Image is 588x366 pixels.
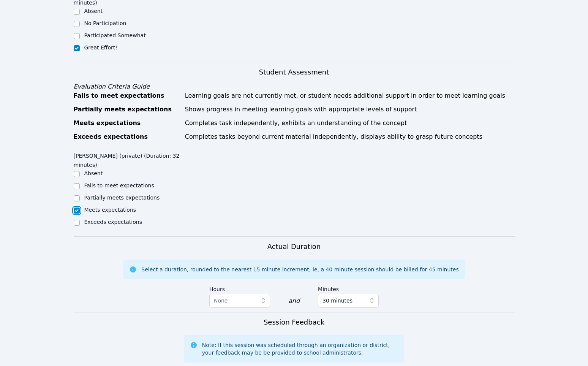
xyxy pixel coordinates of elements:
div: Evaluation Criteria Guide [74,82,515,91]
label: Partially meets expectations [84,195,160,201]
label: Absent [84,170,103,176]
h3: Student Assessment [74,67,515,78]
label: Participated Somewhat [84,32,146,38]
label: No Participation [84,20,126,26]
h3: Actual Duration [267,241,321,252]
span: 30 minutes [322,296,352,305]
button: 30 minutes [318,294,379,307]
div: Completes tasks beyond current material independently, displays ability to grasp future concepts [185,132,515,141]
div: Partially meets expectations [74,105,180,114]
legend: [PERSON_NAME] (private) (Duration: 32 minutes) [74,149,184,170]
div: Note: If this session was scheduled through an organization or district, your feedback may be be ... [202,341,398,356]
label: Fails to meet expectations [84,182,154,189]
div: Learning goals are not currently met, or student needs additional support in order to meet learni... [185,91,515,100]
label: Hours [209,282,270,294]
span: None [214,298,228,304]
div: Completes task independently, exhibits an understanding of the concept [185,119,515,128]
div: Shows progress in meeting learning goals with appropriate levels of support [185,105,515,114]
div: Meets expectations [74,119,180,128]
div: Exceeds expectations [74,132,180,141]
label: Absent [84,8,103,14]
div: and [288,296,300,306]
div: Select a duration, rounded to the nearest 15 minute increment; ie, a 40 minute session should be ... [141,266,458,273]
label: Meets expectations [84,207,136,213]
label: Great Effort! [84,44,117,51]
button: None [209,294,270,307]
label: Minutes [318,282,379,294]
h3: Session Feedback [264,317,324,328]
div: Fails to meet expectations [74,91,180,100]
label: Exceeds expectations [84,219,142,225]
